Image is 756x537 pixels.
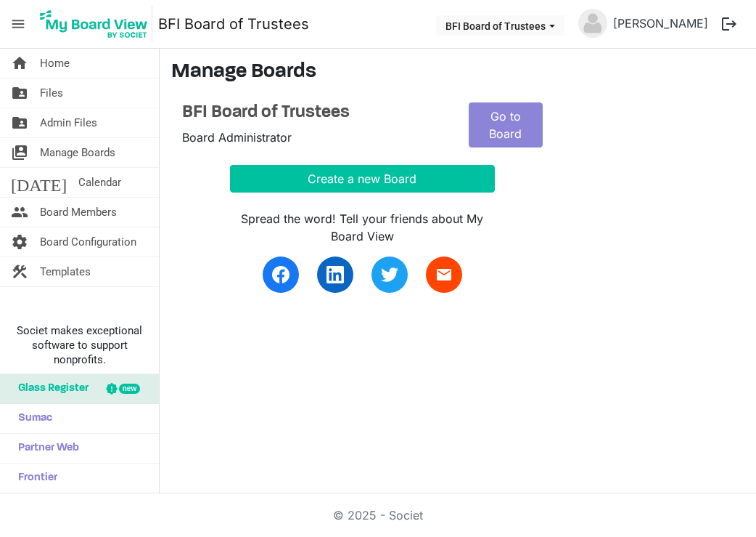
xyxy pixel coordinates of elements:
span: Sumac [11,404,52,433]
span: email [435,266,453,283]
span: Templates [40,257,91,286]
span: Glass Register [11,374,89,403]
span: [DATE] [11,168,67,197]
span: Home [40,49,70,78]
span: Board Configuration [40,227,136,257]
span: Societ makes exceptional software to support nonprofits. [7,323,152,367]
a: email [426,257,462,293]
span: Files [40,78,63,108]
a: BFI Board of Trustees [182,102,447,124]
div: new [119,384,140,394]
span: construction [11,257,28,286]
span: Calendar [78,168,121,197]
span: switch_account [11,138,28,167]
img: no-profile-picture.svg [578,9,607,38]
span: Board Administrator [182,130,292,145]
a: Go to Board [469,102,543,148]
img: linkedin.svg [326,266,344,283]
button: BFI Board of Trustees dropdownbutton [436,15,564,36]
span: folder_shared [11,78,28,108]
h3: Manage Boards [171,60,744,85]
span: Frontier [11,464,57,493]
span: home [11,49,28,78]
a: [PERSON_NAME] [607,9,714,38]
a: © 2025 - Societ [333,508,423,522]
span: Manage Boards [40,138,115,167]
span: folder_shared [11,108,28,137]
a: My Board View Logo [36,6,158,42]
span: Partner Web [11,434,79,463]
img: twitter.svg [381,266,398,283]
span: Board Members [40,198,117,227]
button: logout [714,9,744,39]
button: Create a new Board [230,165,495,193]
a: BFI Board of Trustees [158,9,309,39]
span: menu [4,10,32,38]
span: Admin Files [40,108,97,137]
div: Spread the word! Tell your friends about My Board View [230,210,495,245]
span: settings [11,227,28,257]
img: My Board View Logo [36,6,152,42]
img: facebook.svg [272,266,289,283]
span: people [11,198,28,227]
